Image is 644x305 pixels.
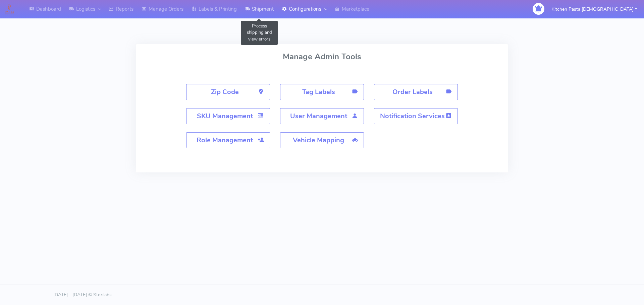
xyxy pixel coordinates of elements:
[374,84,458,100] button: Order Labels
[280,84,364,100] button: Tag Labels
[302,87,335,96] strong: Tag Labels
[290,111,347,121] strong: User Management
[211,87,239,96] strong: Zip Code
[186,84,270,100] button: Zip Code
[197,111,253,121] strong: SKU Management
[380,111,445,121] strong: Notification Services
[546,2,642,16] button: Kitchen Pasta [DEMOGRAPHIC_DATA]
[186,108,270,124] button: SKU Management
[197,136,253,145] strong: Role Management
[186,132,270,148] button: Role Management
[392,87,433,96] strong: Order Labels
[280,132,364,148] button: Vehicle Mapping
[374,108,458,124] button: Notification Services
[283,52,361,61] h3: Manage Admin Tools
[280,108,364,124] button: User Management
[293,136,344,145] strong: Vehicle Mapping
